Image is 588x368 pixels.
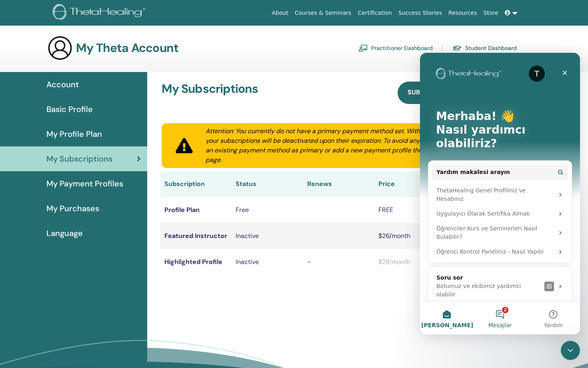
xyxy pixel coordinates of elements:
[236,257,299,267] p: Inactive
[480,6,502,20] a: Store
[46,153,112,165] span: My Subscriptions
[452,45,462,52] img: graduation-cap.svg
[160,197,232,223] td: Profile Plan
[76,41,178,55] h3: My Theta Account
[445,6,480,20] a: Resources
[232,171,303,197] th: Status
[46,227,83,239] span: Language
[303,171,375,197] th: Renews
[160,223,232,249] td: Featured Instructor
[358,42,433,54] a: Practitioner Dashboard
[236,231,299,241] div: Inactive
[46,103,93,115] span: Basic Profile
[378,206,393,214] span: FREE
[378,258,410,266] span: $28/month
[452,42,517,54] a: Student Dashboard
[374,171,446,197] th: Price
[236,205,299,215] div: Free
[354,6,395,20] a: Certification
[196,126,526,165] div: Attention: You currently do not have a primary payment method set. Without a primary payment meth...
[378,232,410,240] span: $26/month
[46,202,99,214] span: My Purchases
[268,6,291,20] a: About
[46,178,123,190] span: My Payment Profiles
[160,171,232,197] th: Subscription
[46,128,102,140] span: My Profile Plan
[307,258,311,266] span: -
[46,78,79,90] span: Account
[53,4,148,22] img: logo.png
[408,88,458,96] span: Subscriptions
[358,44,368,52] img: chalkboard-teacher.svg
[561,341,580,360] iframe: Intercom live chat
[395,6,445,20] a: Success Stories
[398,82,468,104] a: Subscriptions
[420,53,580,334] iframe: Intercom live chat
[160,249,232,275] td: Highlighted Profile
[162,82,258,101] h3: My Subscriptions
[47,35,73,61] img: generic-user-icon.jpg
[292,6,355,20] a: Courses & Seminars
